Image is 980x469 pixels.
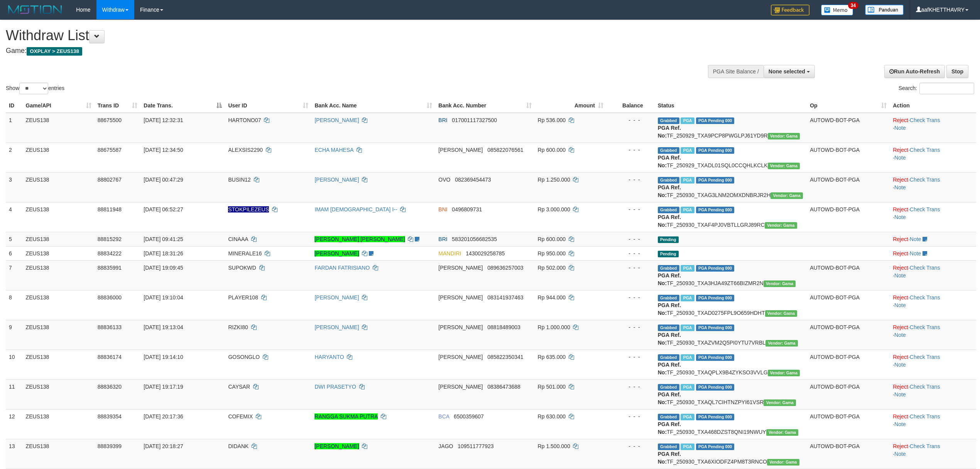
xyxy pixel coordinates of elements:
[538,206,570,212] span: Rp 3.000.000
[314,147,353,153] a: ECHA MAHESA
[610,323,652,331] div: - - -
[6,113,23,143] td: 1
[696,414,735,420] span: PGA Pending
[314,294,359,301] a: [PERSON_NAME]
[487,354,523,360] span: Copy 085822350341 to clipboard
[893,147,908,153] a: Reject
[610,116,652,124] div: - - -
[314,354,344,360] a: HARYANTO
[658,414,679,420] span: Grabbed
[884,65,945,78] a: Run Auto-Refresh
[893,324,908,330] a: Reject
[314,206,397,212] a: IMAM [DEMOGRAPHIC_DATA] I--
[658,265,679,272] span: Grabbed
[23,409,95,439] td: ZEUS138
[6,202,23,232] td: 4
[452,236,497,242] span: Copy 583201056682535 to clipboard
[144,354,183,360] span: [DATE] 19:14:10
[696,295,735,301] span: PGA Pending
[311,99,435,113] th: Bank Acc. Name: activate to sort column ascending
[228,206,269,212] span: Nama rekening ada tanda titik/strip, harap diedit
[228,250,262,257] span: MINERALE16
[228,413,253,420] span: COFEMIX
[807,113,890,143] td: AUTOWD-BOT-PGA
[655,320,807,350] td: TF_250930_TXAZVM2Q5PI0YTU7VRBL
[610,235,652,243] div: - - -
[607,99,655,113] th: Balance
[890,350,976,379] td: · ·
[23,99,95,113] th: Game/API: activate to sort column ascending
[23,232,95,246] td: ZEUS138
[144,177,183,183] span: [DATE] 00:47:29
[910,413,940,420] a: Check Trans
[6,290,23,320] td: 8
[6,172,23,202] td: 3
[655,379,807,409] td: TF_250930_TXAQL7CIHTNZPYI61VSR
[696,444,735,450] span: PGA Pending
[23,143,95,172] td: ZEUS138
[23,202,95,232] td: ZEUS138
[894,391,906,398] a: Note
[655,439,807,469] td: TF_250930_TXA6XIODFZ4PM8T3RNCO
[890,439,976,469] td: · ·
[144,236,183,242] span: [DATE] 09:41:25
[6,99,23,113] th: ID
[314,443,359,449] a: [PERSON_NAME]
[764,280,796,287] span: Vendor URL: https://trx31.1velocity.biz
[314,250,359,257] a: [PERSON_NAME]
[696,354,735,361] span: PGA Pending
[658,451,681,465] b: PGA Ref. No:
[708,65,764,78] div: PGA Site Balance /
[314,117,359,123] a: [PERSON_NAME]
[890,99,976,113] th: Action
[910,206,940,212] a: Check Trans
[23,320,95,350] td: ZEUS138
[681,384,694,391] span: Marked by aafpengsreynich
[910,354,940,360] a: Check Trans
[681,414,694,420] span: Marked by aafsolysreylen
[893,206,908,212] a: Reject
[610,146,652,154] div: - - -
[6,143,23,172] td: 2
[807,439,890,469] td: AUTOWD-BOT-PGA
[535,99,607,113] th: Amount: activate to sort column ascending
[655,113,807,143] td: TF_250929_TXA9PCP8PWGLPJ61YD9R
[6,246,23,260] td: 6
[696,265,735,272] span: PGA Pending
[658,362,681,376] b: PGA Ref. No:
[765,310,798,317] span: Vendor URL: https://trx31.1velocity.biz
[890,202,976,232] td: · ·
[487,384,520,390] span: Copy 08386473688 to clipboard
[658,117,679,124] span: Grabbed
[807,290,890,320] td: AUTOWD-BOT-PGA
[228,354,260,360] span: GOSONGLO
[890,172,976,202] td: · ·
[768,370,800,376] span: Vendor URL: https://trx31.1velocity.biz
[610,383,652,391] div: - - -
[807,260,890,290] td: AUTOWD-BOT-PGA
[890,232,976,246] td: ·
[438,250,461,257] span: MANDIRI
[807,172,890,202] td: AUTOWD-BOT-PGA
[610,294,652,301] div: - - -
[807,143,890,172] td: AUTOWD-BOT-PGA
[764,65,815,78] button: None selected
[655,260,807,290] td: TF_250930_TXA3HJA49ZT66BIZMR2N
[228,324,248,330] span: RIZKI80
[438,236,447,242] span: BRI
[696,147,735,154] span: PGA Pending
[6,409,23,439] td: 12
[455,177,491,183] span: Copy 082369454473 to clipboard
[438,117,447,123] span: BRI
[910,294,940,301] a: Check Trans
[6,83,64,94] label: Show entries
[144,250,183,257] span: [DATE] 18:31:26
[454,413,484,420] span: Copy 6500359607 to clipboard
[98,177,122,183] span: 88802767
[610,353,652,361] div: - - -
[807,379,890,409] td: AUTOWD-BOT-PGA
[538,147,566,153] span: Rp 600.000
[228,236,248,242] span: CINAAA
[487,324,520,330] span: Copy 08818489003 to clipboard
[314,384,356,390] a: DWI PRASETYO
